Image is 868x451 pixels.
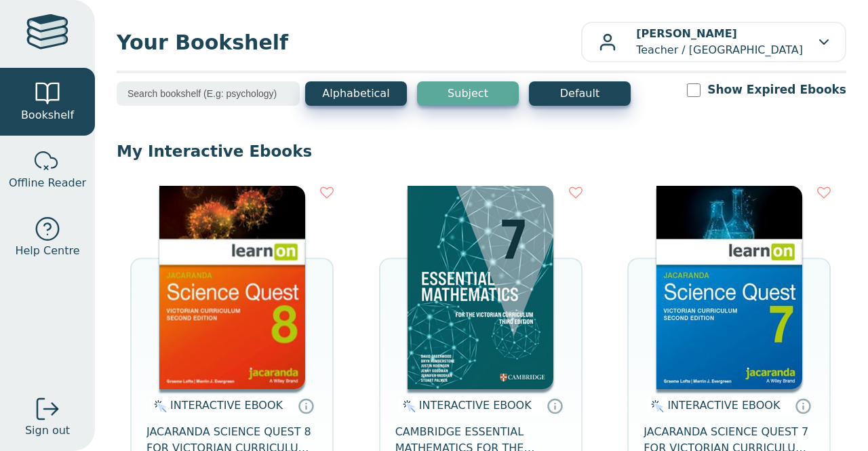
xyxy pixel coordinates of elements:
a: Interactive eBooks are accessed online via the publisher’s portal. They contain interactive resou... [547,397,563,414]
button: [PERSON_NAME]Teacher / [GEOGRAPHIC_DATA] [581,22,846,62]
span: Your Bookshelf [117,27,581,58]
label: Show Expired Ebooks [707,81,846,98]
b: [PERSON_NAME] [636,27,737,40]
img: a4cdec38-c0cf-47c5-bca4-515c5eb7b3e9.png [408,186,553,389]
span: INTERACTIVE EBOOK [170,399,283,412]
button: Subject [417,81,519,106]
p: My Interactive Ebooks [117,141,846,161]
span: Help Centre [15,243,79,259]
span: INTERACTIVE EBOOK [419,399,532,412]
span: INTERACTIVE EBOOK [667,399,780,412]
img: 329c5ec2-5188-ea11-a992-0272d098c78b.jpg [656,186,802,389]
p: Teacher / [GEOGRAPHIC_DATA] [636,26,803,58]
button: Alphabetical [305,81,407,106]
a: Interactive eBooks are accessed online via the publisher’s portal. They contain interactive resou... [298,397,314,414]
img: interactive.svg [399,398,416,414]
button: Default [529,81,631,106]
span: Bookshelf [21,107,74,123]
a: Interactive eBooks are accessed online via the publisher’s portal. They contain interactive resou... [795,397,811,414]
img: interactive.svg [150,398,167,414]
span: Sign out [25,423,70,439]
input: Search bookshelf (E.g: psychology) [117,81,300,106]
span: Offline Reader [9,175,86,191]
img: interactive.svg [647,398,664,414]
img: fffb2005-5288-ea11-a992-0272d098c78b.png [159,186,305,389]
